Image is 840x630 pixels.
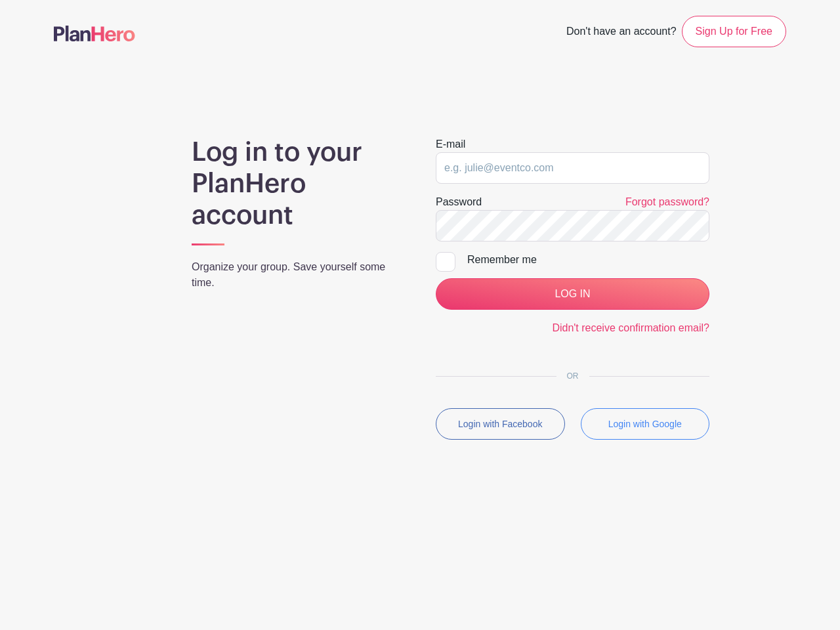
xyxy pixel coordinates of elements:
p: Organize your group. Save yourself some time. [192,259,404,291]
small: Login with Facebook [458,419,542,429]
a: Forgot password? [625,196,709,207]
label: Password [436,194,482,210]
button: Login with Google [581,408,710,440]
input: e.g. julie@eventco.com [436,152,709,184]
div: Remember me [467,252,709,268]
button: Login with Facebook [436,408,565,440]
h1: Log in to your PlanHero account [192,136,404,231]
label: E-mail [436,136,465,152]
span: Don't have an account? [566,18,677,47]
input: LOG IN [436,278,709,310]
small: Login with Google [608,419,682,429]
span: OR [556,371,589,381]
img: logo-507f7623f17ff9eddc593b1ce0a138ce2505c220e1c5a4e2b4648c50719b7d32.svg [54,26,135,41]
a: Sign Up for Free [682,16,786,47]
a: Didn't receive confirmation email? [552,322,709,333]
